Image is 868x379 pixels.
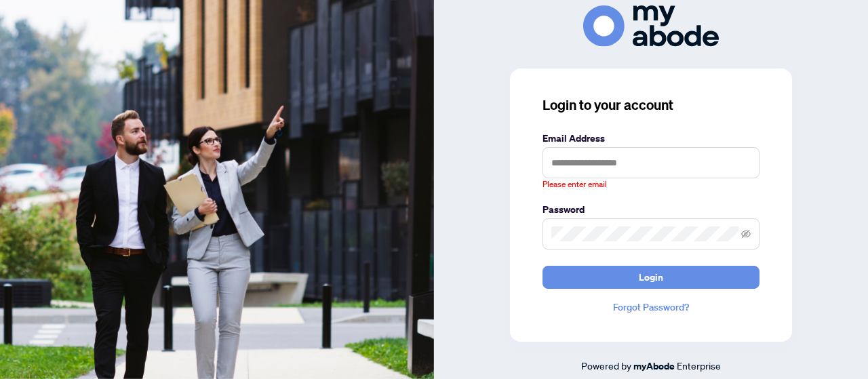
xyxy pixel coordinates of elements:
label: Email Address [542,131,759,146]
span: Login [639,266,663,288]
img: ma-logo [583,5,719,47]
span: Powered by [581,359,631,372]
h3: Login to your account [542,96,759,115]
a: Forgot Password? [542,300,759,315]
span: Enterprise [677,359,721,372]
a: myAbode [633,359,675,374]
label: Password [542,202,759,217]
button: Login [542,266,759,289]
span: eye-invisible [741,229,751,239]
span: Please enter email [542,178,607,191]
